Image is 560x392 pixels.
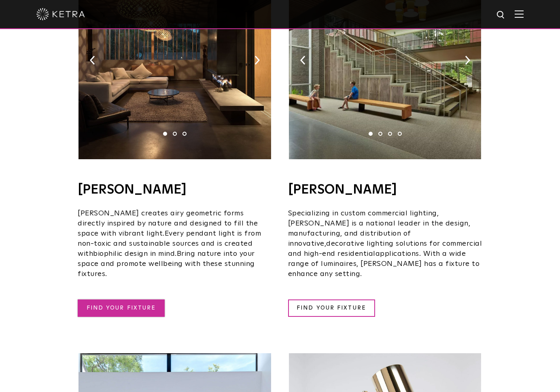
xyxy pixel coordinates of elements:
[78,299,165,317] a: FIND YOUR FIXTURE
[90,56,95,65] img: arrow-left-black.svg
[78,210,258,237] span: [PERSON_NAME] creates airy geometric forms directly inspired by nature and designed to fill the s...
[78,209,272,279] p: biophilic design in mind.
[78,250,255,278] span: Bring nature into your space and promote wellbeing with these stunning fixtures.
[288,220,471,247] span: is a national leader in the design, manufacturing, and distribution of innovative,
[300,56,305,65] img: arrow-left-black.svg
[288,210,439,217] span: Specializing in custom commercial lighting,
[78,183,272,196] h4: [PERSON_NAME]
[496,10,506,20] img: search icon
[288,220,350,227] span: [PERSON_NAME]
[465,56,470,65] img: arrow-right-black.svg
[78,230,261,257] span: Every pendant light is from non-toxic and sustainable sources and is created with
[288,183,482,196] h4: [PERSON_NAME]
[255,56,260,65] img: arrow-right-black.svg
[288,250,480,278] span: applications. With a wide range of luminaires, [PERSON_NAME] has a fixture to enhance any setting.
[288,240,482,257] span: decorative lighting solutions for commercial and high-end residential
[36,8,85,20] img: ketra-logo-2019-white
[515,10,524,18] img: Hamburger%20Nav.svg
[288,299,375,317] a: FIND YOUR FIXTURE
